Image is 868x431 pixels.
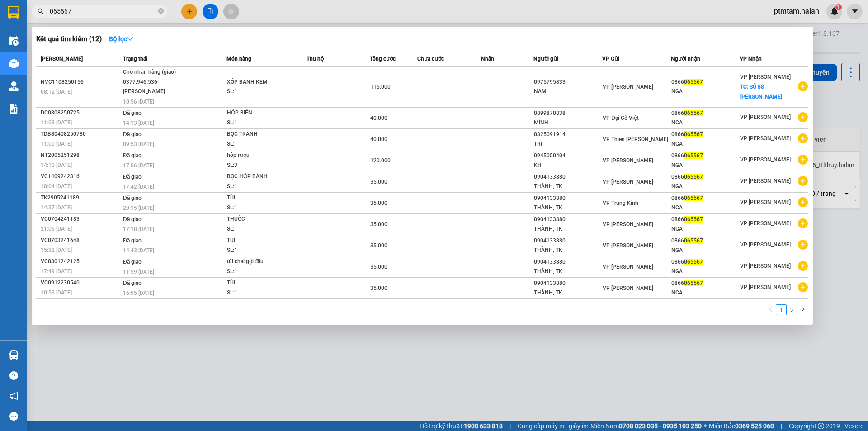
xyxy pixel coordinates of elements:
[671,236,739,246] div: 0866
[671,194,739,203] div: 0866
[41,193,120,203] div: TK2905241189
[534,288,602,298] div: THÀNH, TK
[41,119,72,126] span: 11:03 [DATE]
[740,56,762,62] span: VP Nhận
[370,84,391,90] span: 115.000
[123,290,154,296] span: 16:55 [DATE]
[41,247,72,253] span: 15:32 [DATE]
[798,133,808,143] span: plus-circle
[740,74,791,80] span: VP [PERSON_NAME]
[671,77,739,87] div: 0866
[671,257,739,267] div: 0866
[740,199,791,205] span: VP [PERSON_NAME]
[603,242,653,249] span: VP [PERSON_NAME]
[534,203,602,213] div: THÀNH, TK
[602,56,619,62] span: VP Gửi
[768,307,773,312] span: left
[765,304,776,315] li: Previous Page
[127,36,133,42] span: down
[671,172,739,182] div: 0866
[123,216,142,223] span: Đã giao
[123,195,142,201] span: Đã giao
[534,236,602,246] div: 0904133880
[533,56,558,62] span: Người gửi
[534,151,602,161] div: 0945050404
[534,172,602,182] div: 0904133880
[41,257,120,266] div: VC0301242125
[740,284,791,290] span: VP [PERSON_NAME]
[226,56,251,62] span: Món hàng
[41,151,120,160] div: NT2005251298
[41,236,120,245] div: VC0703241648
[797,304,808,315] button: right
[603,84,653,90] span: VP [PERSON_NAME]
[9,412,18,421] span: message
[740,178,791,184] span: VP [PERSON_NAME]
[798,176,808,186] span: plus-circle
[41,214,120,224] div: VC0704241183
[684,216,703,223] span: 065567
[227,224,295,234] div: SL: 1
[227,257,295,267] div: túi chai gội đầu
[41,77,120,87] div: NVC1108250156
[41,183,72,189] span: 18:04 [DATE]
[776,304,787,315] li: 1
[9,59,19,68] img: warehouse-icon
[41,162,72,168] span: 14:10 [DATE]
[370,56,396,62] span: Tổng cước
[684,79,703,85] span: 065567
[798,240,808,250] span: plus-circle
[534,77,602,87] div: 0975795833
[798,81,808,91] span: plus-circle
[227,246,295,256] div: SL: 1
[123,259,142,265] span: Đã giao
[227,161,295,171] div: SL: 3
[123,205,154,211] span: 20:15 [DATE]
[800,307,806,312] span: right
[740,114,791,120] span: VP [PERSON_NAME]
[9,392,18,400] span: notification
[798,261,808,271] span: plus-circle
[684,280,703,286] span: 065567
[603,136,668,142] span: VP Thiên [PERSON_NAME]
[227,182,295,192] div: SL: 1
[603,115,639,121] span: VP Đại Cồ Việt
[123,174,142,180] span: Đã giao
[671,288,739,298] div: NGA
[671,182,739,191] div: NGA
[123,77,191,97] div: 0377.946.536- [PERSON_NAME]
[227,267,295,277] div: SL: 1
[9,81,19,91] img: warehouse-icon
[684,152,703,159] span: 065567
[370,221,387,227] span: 35.000
[123,131,142,137] span: Đã giao
[671,267,739,276] div: NGA
[41,141,72,147] span: 11:00 [DATE]
[370,179,387,185] span: 35.000
[684,174,703,180] span: 065567
[798,197,808,207] span: plus-circle
[684,131,703,137] span: 065567
[787,304,797,315] li: 2
[765,304,776,315] button: left
[603,264,653,270] span: VP [PERSON_NAME]
[41,278,120,288] div: VC0912230540
[307,56,324,62] span: Thu hộ
[227,139,295,149] div: SL: 1
[671,87,739,96] div: NGA
[534,279,602,288] div: 0904133880
[227,288,295,298] div: SL: 1
[227,172,295,182] div: BỌC HỘP BÁNH
[41,89,72,95] span: 08:12 [DATE]
[534,267,602,276] div: THÀNH, TK
[227,278,295,288] div: TÚI
[603,221,653,227] span: VP [PERSON_NAME]
[9,36,19,46] img: warehouse-icon
[534,130,602,139] div: 0325091914
[534,139,602,149] div: TRÍ
[123,56,147,62] span: Trạng thái
[671,279,739,288] div: 0866
[158,8,164,14] span: close-circle
[123,237,142,244] span: Đã giao
[534,194,602,203] div: 0904133880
